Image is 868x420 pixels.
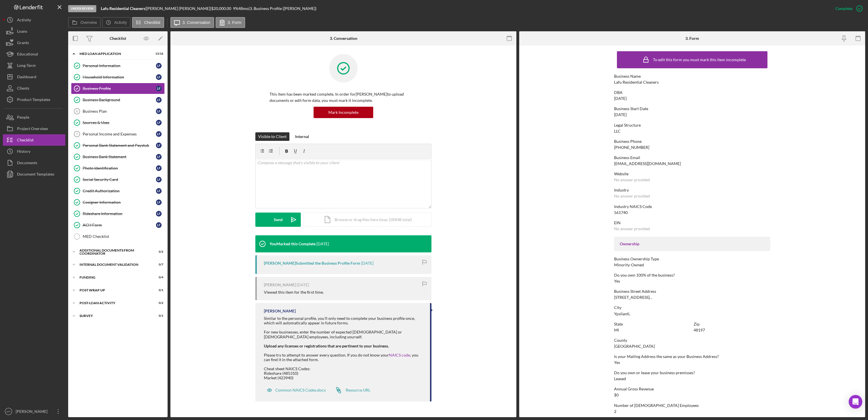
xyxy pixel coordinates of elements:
[3,37,65,48] button: Grants
[80,289,149,292] div: Post Wrap Up
[83,189,156,193] div: Credit Authorization
[614,403,770,408] div: Number of [DEMOGRAPHIC_DATA] Employees
[83,109,156,114] div: Business Plan
[264,309,296,313] div: [PERSON_NAME]
[255,213,301,227] button: Send
[835,3,852,14] div: Complete
[83,120,156,125] div: Sources & Uses
[316,242,329,246] time: 2025-05-20 18:42
[83,211,156,216] div: Rideshare Information
[71,140,165,151] a: Personal Bank Statement and PaystubLF
[146,6,211,11] div: [PERSON_NAME] [PERSON_NAME] |
[292,132,312,141] button: Internal
[614,80,659,85] div: Lafu Residential Cleaners
[71,162,165,174] a: Photo IdentificationLF
[3,168,65,180] a: Document Templates
[156,199,162,205] div: L F
[264,316,424,380] div: Similar to the personal profile, you'll only need to complete your business profile once, which w...
[76,132,78,136] tspan: 7
[156,86,162,91] div: L F
[614,409,616,414] div: 2
[255,132,289,141] button: Visible to Client
[144,20,160,25] label: Checklist
[653,57,746,62] div: To edit this form you must mark this item incomplete
[614,155,770,160] div: Business Email
[80,301,149,305] div: Post-Loan Activity
[83,223,156,227] div: ACH Form
[156,74,162,80] div: L F
[83,75,156,79] div: Household Information
[614,74,770,79] div: Business Name
[156,97,162,103] div: L F
[614,328,619,332] div: MI
[3,94,65,105] button: Product Templates
[614,194,650,198] div: No answer provided
[153,250,163,254] div: 0 / 2
[17,71,36,84] div: Dashboard
[110,36,126,41] div: Checklist
[153,289,163,292] div: 0 / 1
[614,354,770,359] div: Is your Mailing Address the same as your Business Address?
[264,261,360,265] div: [PERSON_NAME] Submitted the Business Profile Form
[614,279,620,283] div: Yes
[614,295,652,300] div: [STREET_ADDRESS], ,
[80,52,149,55] div: MED Loan Application
[614,289,770,294] div: Business Street Address
[156,211,162,217] div: L F
[153,276,163,279] div: 0 / 4
[101,6,146,11] div: |
[153,301,163,305] div: 0 / 2
[183,20,210,25] label: 3. Conversation
[3,134,65,146] a: Checklist
[3,14,65,26] a: Activity
[614,360,620,365] div: Yes
[614,305,770,310] div: City
[17,37,29,50] div: Grants
[389,353,410,357] a: NAICS code
[614,273,770,277] div: Do you own 100% of the business?
[80,249,149,255] div: Additional Documents from Coordinator
[614,221,770,225] div: EIN
[156,188,162,194] div: L F
[331,384,370,396] a: Resource URL
[153,52,163,55] div: 13 / 16
[3,157,65,168] a: Documents
[3,26,65,37] button: Loans
[314,107,373,118] button: Mark Incomplete
[614,106,770,111] div: Business Start Date
[71,117,165,128] a: Sources & UsesLF
[71,83,165,94] a: Business ProfileLF
[132,17,164,28] button: Checklist
[614,188,770,192] div: Industry
[3,146,65,157] button: History
[694,322,770,326] div: Zip
[614,387,770,391] div: Annual Gross Revenue
[80,263,149,266] div: Internal Document Validation
[17,168,54,181] div: Document Templates
[76,110,78,113] tspan: 5
[83,200,156,205] div: Cosigner Information
[156,108,162,114] div: L F
[68,17,101,28] button: Overview
[3,123,65,134] button: Project Overview
[17,83,29,95] div: Clients
[274,213,283,227] div: Send
[71,219,165,231] a: ACH FormLF
[156,154,162,160] div: L F
[156,165,162,171] div: L F
[83,86,156,91] div: Business Profile
[361,261,374,265] time: 2025-05-20 15:25
[614,161,681,166] div: [EMAIL_ADDRESS][DOMAIN_NAME]
[114,20,127,25] label: Activity
[83,63,156,68] div: Personal Information
[264,283,296,287] div: [PERSON_NAME]
[71,106,165,117] a: 5Business PlanLF
[330,36,357,41] div: 3. Conversation
[17,134,34,147] div: Checklist
[614,145,649,150] div: [PHONE_NUMBER]
[156,222,162,228] div: L F
[614,123,770,127] div: Legal Structure
[270,91,417,104] p: This item has been marked complete. In order for [PERSON_NAME] to upload documents or edit form d...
